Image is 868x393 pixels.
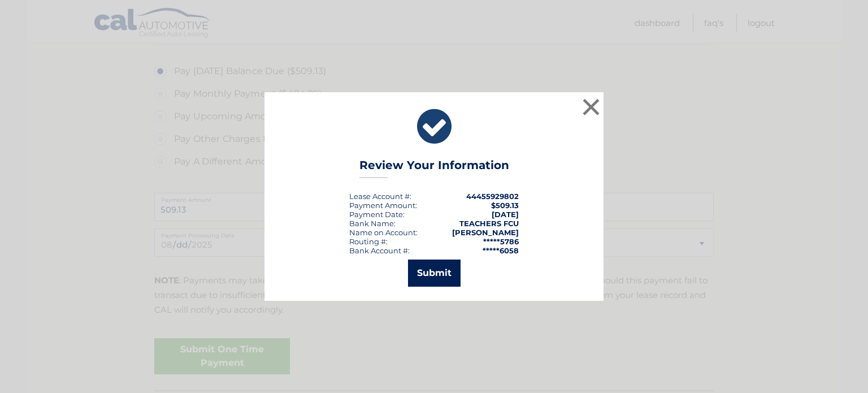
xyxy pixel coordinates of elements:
[349,219,396,228] div: Bank Name:
[349,210,403,219] span: Payment Date
[349,201,417,210] div: Payment Amount:
[491,201,519,210] span: $509.13
[349,228,418,237] div: Name on Account:
[580,96,602,118] button: ×
[492,210,519,219] span: [DATE]
[349,237,388,246] div: Routing #:
[408,260,461,287] button: Submit
[466,192,519,201] strong: 44455929802
[359,158,509,178] h3: Review Your Information
[459,219,519,228] strong: TEACHERS FCU
[349,246,410,255] div: Bank Account #:
[349,192,411,201] div: Lease Account #:
[452,228,519,237] strong: [PERSON_NAME]
[349,210,405,219] div: :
